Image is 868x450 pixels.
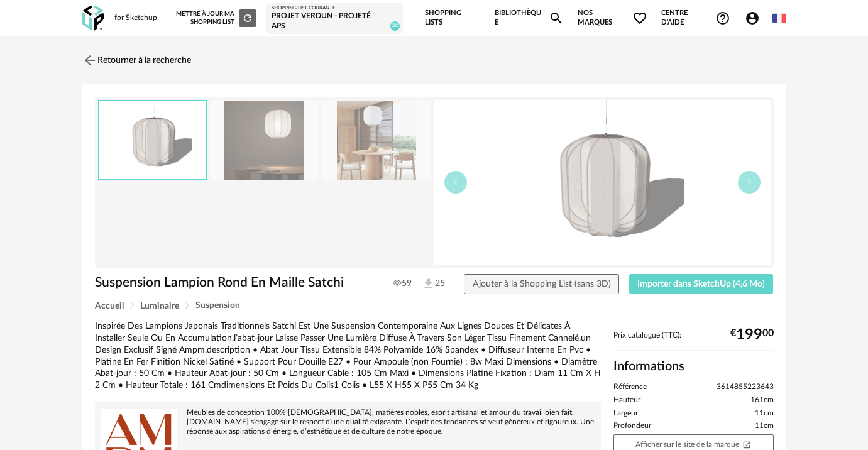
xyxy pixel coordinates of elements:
[717,382,774,392] span: 3614855223643
[549,11,564,26] span: Magnify icon
[742,440,751,448] span: Open In New icon
[82,53,97,68] img: svg+xml;base64,PHN2ZyB3aWR0aD0iMjQiIGhlaWdodD0iMjQiIHZpZXdCb3g9IjAgMCAyNCAyNCIgZmlsbD0ibm9uZSIgeG...
[629,274,774,294] button: Importer dans SketchUp (4,6 Mo)
[613,382,647,392] span: Référence
[195,301,240,310] span: Suspension
[82,47,191,74] a: Retourner à la recherche
[632,11,647,26] span: Heart Outline icon
[272,5,398,11] div: Shopping List courante
[755,421,774,431] span: 11cm
[464,274,619,294] button: Ajouter à la Shopping List (sans 3D)
[422,277,442,290] span: 25
[140,302,179,310] span: Luminaire
[715,11,730,26] span: Help Circle Outline icon
[95,321,601,392] div: Inspirée Des Lampions Japonais Traditionnels Satchi Est Une Suspension Contemporaine Aux Lignes D...
[422,277,435,290] img: Téléchargements
[211,101,319,180] img: 88b21db1258250adf6f1efc437a822fd.jpg
[272,5,398,31] a: Shopping List courante Projet Verdun - Projeté APS 20
[322,101,431,180] img: c0d82ce18cf0fc19eaf58251fcd871b3.jpg
[434,100,771,265] img: thumbnail.png
[114,13,157,23] div: for Sketchup
[637,280,765,288] span: Importer dans SketchUp (4,6 Mo)
[613,331,774,351] div: Prix catalogue (TTC):
[755,409,774,419] span: 11cm
[730,331,774,339] div: € 00
[613,395,640,405] span: Hauteur
[101,408,595,436] div: Meubles de conception 100% [DEMOGRAPHIC_DATA], matières nobles, esprit artisanal et amour du trav...
[736,331,762,339] span: 199
[393,278,412,289] span: 59
[272,11,398,31] div: Projet Verdun - Projeté APS
[750,395,774,405] span: 161cm
[82,6,104,31] img: OXP
[176,9,256,27] div: Mettre à jour ma Shopping List
[772,11,786,25] img: fr
[99,101,206,180] img: thumbnail.png
[745,11,760,26] span: Account Circle icon
[473,280,611,288] span: Ajouter à la Shopping List (sans 3D)
[613,409,638,419] span: Largeur
[95,274,370,291] h1: Suspension Lampion Rond En Maille Satchi
[745,11,766,26] span: Account Circle icon
[613,358,774,375] h2: Informations
[95,301,774,310] div: Breadcrumb
[613,421,651,431] span: Profondeur
[242,14,253,21] span: Refresh icon
[390,21,400,31] span: 20
[95,302,124,310] span: Accueil
[661,9,730,27] span: Centre d'aideHelp Circle Outline icon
